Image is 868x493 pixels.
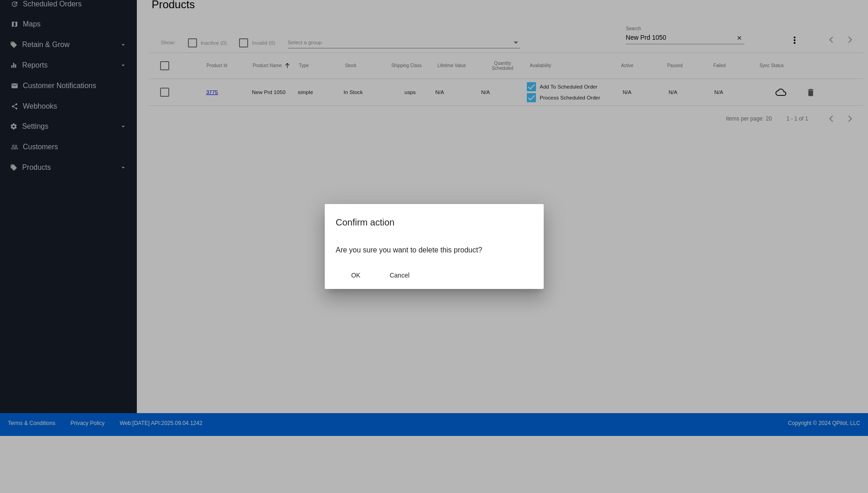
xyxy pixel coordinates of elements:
[336,246,533,254] p: Are you sure you want to delete this product?
[351,272,360,279] span: OK
[379,267,420,283] button: Close dialog
[336,215,533,230] h2: Confirm action
[390,272,410,279] span: Cancel
[336,267,376,283] button: Close dialog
